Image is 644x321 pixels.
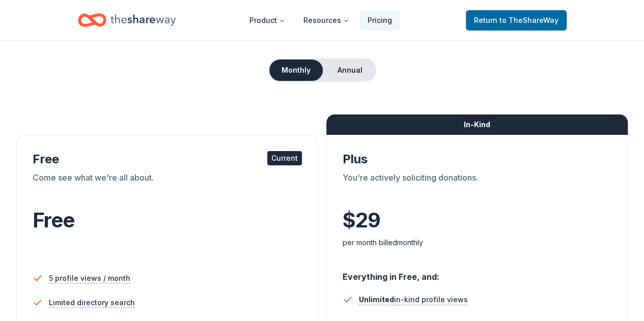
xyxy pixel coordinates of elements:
a: Pricing [359,10,400,31]
span: Unlimited [359,295,394,304]
span: to TheShareWay [499,16,558,24]
div: You're actively soliciting donations. [343,171,612,200]
div: In-Kind [326,114,628,135]
button: Resources [295,10,357,31]
div: per month billed monthly [343,237,612,249]
div: Free [33,151,302,167]
div: Come see what we're all about. [33,171,302,200]
button: Monthly [269,60,323,81]
span: Free [33,208,74,232]
a: Returnto TheShareWay [466,10,567,31]
span: in-kind profile views [359,295,468,304]
div: Everything in Free, and: [343,262,612,283]
span: 5 profile views / month [49,272,130,284]
nav: Main [241,8,400,32]
div: Current [267,151,302,165]
span: $ 29 [343,206,380,235]
span: Limited directory search [49,297,135,309]
button: Product [241,10,293,31]
span: Return [474,14,558,26]
div: Plus [343,151,612,167]
a: Home [78,8,176,32]
button: Annual [325,60,375,81]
